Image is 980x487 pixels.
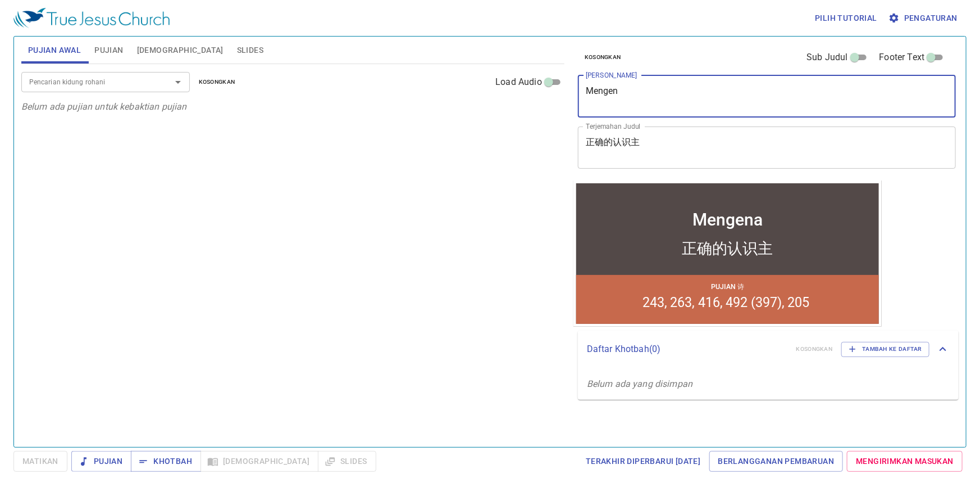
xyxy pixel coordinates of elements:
span: Tambah ke Daftar [849,344,922,354]
textarea: 正确的认识主 [586,137,948,158]
span: Footer Text [879,51,925,64]
span: [DEMOGRAPHIC_DATA] [137,43,224,57]
button: Khotbah [131,451,201,472]
span: Pilih tutorial [815,11,877,25]
a: Mengirimkan Masukan [847,451,963,472]
span: Pujian [94,43,123,57]
button: Kosongkan [192,75,242,89]
textarea: Mengena [586,85,948,107]
i: Belum ada yang disimpan [587,378,692,389]
button: Pengaturan [886,8,962,29]
span: Pujian Awal [28,43,81,57]
span: Khotbah [140,454,192,468]
div: Daftar Khotbah(0)KosongkanTambah ke Daftar [578,331,959,368]
span: Pujian [80,454,122,468]
span: Mengirimkan Masukan [856,454,954,468]
span: Berlangganan Pembaruan [718,454,835,468]
span: Kosongkan [199,77,235,87]
button: Pujian [71,451,131,472]
iframe: from-child [573,181,882,327]
button: Open [170,74,186,90]
span: Kosongkan [585,52,621,62]
p: Daftar Khotbah ( 0 ) [587,342,787,356]
span: Load Audio [495,75,542,89]
button: Kosongkan [578,51,628,64]
img: True Jesus Church [13,8,170,28]
button: Pilih tutorial [810,8,882,29]
i: Belum ada pujian untuk kebaktian pujian [21,101,187,112]
span: Terakhir Diperbarui [DATE] [586,454,700,468]
a: Terakhir Diperbarui [DATE] [581,451,705,472]
span: Slides [237,43,263,57]
button: Tambah ke Daftar [841,342,929,357]
span: Pengaturan [891,11,958,25]
a: Berlangganan Pembaruan [709,451,844,472]
span: Sub Judul [806,51,847,64]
